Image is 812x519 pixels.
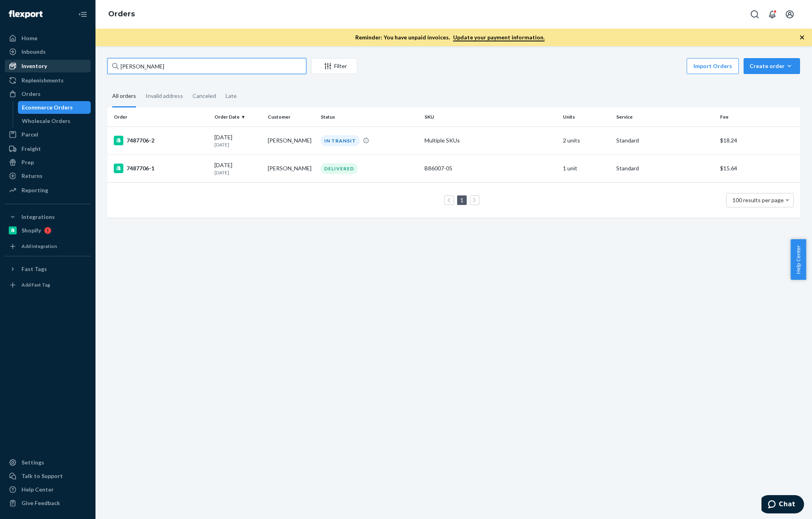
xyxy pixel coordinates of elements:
div: Reporting [21,186,48,194]
span: 100 results per page [732,197,784,203]
th: Order Date [211,107,264,127]
a: Page 1 is your current page [459,197,465,203]
a: Orders [5,88,91,100]
a: Returns [5,170,91,182]
th: SKU [421,107,560,127]
button: Close Navigation [75,6,91,22]
button: Give Feedback [5,497,91,509]
a: Prep [5,156,91,169]
div: Canceled [193,86,216,106]
p: Standard [616,137,714,144]
div: Home [21,34,37,42]
div: Ecommerce Orders [22,103,73,111]
button: Create order [744,58,800,74]
div: Filter [312,62,357,70]
div: Add Integration [21,243,57,250]
a: Replenishments [5,74,91,87]
a: Update your payment information. [453,34,545,41]
input: Search orders [107,58,306,74]
div: Inbounds [21,48,46,56]
th: Service [613,107,717,127]
button: Integrations [5,211,91,223]
a: Inbounds [5,45,91,58]
button: Talk to Support [5,470,91,482]
div: Replenishments [21,76,64,84]
div: Inventory [21,62,47,70]
div: Late [226,86,237,106]
a: Orders [108,10,135,18]
button: Fast Tags [5,263,91,275]
div: Wholesale Orders [22,117,70,125]
button: Open account menu [782,6,798,22]
th: Units [560,107,613,127]
img: Flexport logo [9,10,43,18]
button: Help Center [791,239,806,280]
button: Import Orders [687,58,739,74]
td: [PERSON_NAME] [265,127,317,154]
p: [DATE] [214,169,261,176]
a: Add Integration [5,240,91,253]
div: Help Center [21,486,54,494]
td: $15.64 [717,154,800,182]
a: Settings [5,456,91,469]
div: Fast Tags [21,265,47,273]
th: Fee [717,107,800,127]
div: Freight [21,145,41,153]
td: $18.24 [717,127,800,154]
div: Integrations [21,213,55,221]
div: IN TRANSIT [321,135,360,146]
div: B86007-05 [424,164,557,172]
a: Reporting [5,184,91,197]
button: Filter [311,58,357,74]
div: Customer [268,113,314,120]
td: 1 unit [560,154,613,182]
div: 7487706-2 [114,136,208,145]
a: Inventory [5,60,91,72]
div: Shopify [21,226,41,234]
a: Help Center [5,483,91,496]
p: Standard [616,164,714,172]
div: Talk to Support [21,472,63,480]
a: Freight [5,142,91,155]
p: Reminder: You have unpaid invoices. [355,33,545,41]
a: Ecommerce Orders [18,101,91,114]
div: Prep [21,158,34,166]
div: Parcel [21,131,38,139]
div: [DATE] [214,133,261,148]
div: DELIVERED [321,163,358,174]
div: Create order [750,62,794,70]
div: Orders [21,90,41,98]
th: Status [317,107,421,127]
div: Give Feedback [21,499,60,507]
button: Open Search Box [747,6,763,22]
td: 2 units [560,127,613,154]
ol: breadcrumbs [102,3,141,26]
a: Shopify [5,224,91,237]
div: 7487706-1 [114,164,208,173]
div: Invalid address [146,86,183,106]
div: Add Fast Tag [21,281,50,288]
a: Parcel [5,128,91,141]
td: [PERSON_NAME] [265,154,317,182]
div: Returns [21,172,43,180]
th: Order [107,107,211,127]
a: Home [5,32,91,45]
a: Add Fast Tag [5,279,91,291]
button: Open notifications [764,6,780,22]
p: [DATE] [214,141,261,148]
iframe: To enrich screen reader interactions, please activate Accessibility in Grammarly extension settings [761,495,804,515]
a: Wholesale Orders [18,115,91,127]
div: All orders [112,86,136,107]
div: Settings [21,459,44,466]
td: Multiple SKUs [421,127,560,154]
div: [DATE] [214,161,261,176]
